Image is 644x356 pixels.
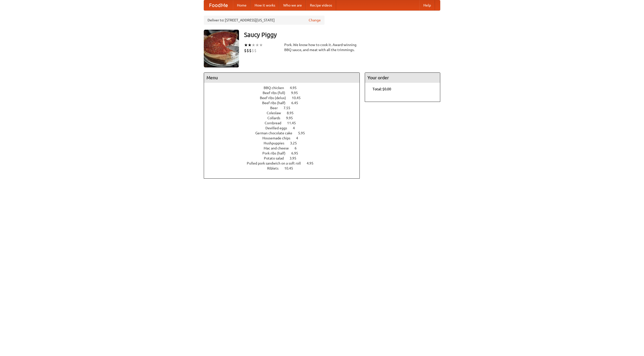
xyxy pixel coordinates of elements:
a: Who we are [279,0,306,10]
span: 10.45 [284,166,298,170]
li: ★ [255,42,259,48]
span: 9.95 [291,91,303,95]
a: Devilled eggs 4 [265,126,304,130]
span: Hushpuppies [264,141,289,145]
span: 4.95 [290,86,302,90]
a: Beer 7.55 [270,106,300,110]
span: 6.95 [291,151,303,155]
span: Pork ribs (half) [262,151,291,155]
li: $ [247,48,249,53]
span: 4 [293,126,300,130]
span: 11.45 [287,121,301,125]
a: Potato salad 3.95 [264,156,306,160]
span: 6.45 [291,101,303,105]
a: German chocolate cake 5.95 [255,131,314,135]
span: Housemade chips [262,136,295,140]
span: 7.55 [284,106,295,110]
span: Beef ribs (half) [262,101,291,105]
a: Coleslaw 8.95 [267,111,303,115]
li: ★ [259,42,263,48]
a: Riblets 10.45 [267,166,302,170]
li: $ [249,48,252,53]
span: Pulled pork sandwich on a soft roll [247,161,306,165]
span: 8.95 [287,111,299,115]
li: ★ [244,42,248,48]
li: $ [252,48,254,53]
div: Deliver to: [STREET_ADDRESS][US_STATE] [204,16,325,25]
span: 3.25 [290,141,302,145]
a: Help [419,0,435,10]
span: 6 [295,146,302,150]
span: Mac and cheese [264,146,294,150]
span: 4 [296,136,303,140]
a: Mac and cheese 6 [264,146,306,150]
span: Beef ribs (delux) [260,96,291,100]
li: ★ [248,42,252,48]
li: ★ [252,42,255,48]
span: Beef ribs (full) [263,91,290,95]
a: FoodMe [204,0,233,10]
h4: Menu [204,73,359,83]
b: Total: $0.00 [373,87,391,91]
a: Housemade chips 4 [262,136,307,140]
span: 9.95 [286,116,298,120]
div: Pork. We know how to cook it. Award-winning BBQ sauce, and meat with all the trimmings. [284,42,360,52]
h3: Saucy Piggy [244,30,440,40]
a: Recipe videos [306,0,336,10]
span: 3.95 [290,156,301,160]
a: Hushpuppies 3.25 [264,141,306,145]
a: Cornbread 11.45 [265,121,305,125]
span: Potato salad [264,156,289,160]
li: $ [244,48,247,53]
a: BBQ chicken 4.95 [264,86,306,90]
span: 10.45 [292,96,306,100]
a: Pork ribs (half) 6.95 [262,151,307,155]
span: Collards [267,116,285,120]
span: 5.95 [298,131,310,135]
span: BBQ chicken [264,86,289,90]
a: Beef ribs (full) 9.95 [263,91,307,95]
a: Change [309,18,321,23]
a: Pulled pork sandwich on a soft roll 4.95 [247,161,323,165]
a: Home [233,0,251,10]
span: Riblets [267,166,284,170]
span: Devilled eggs [265,126,292,130]
span: Cornbread [265,121,286,125]
li: $ [254,48,257,53]
span: Beer [270,106,283,110]
a: Collards 9.95 [267,116,302,120]
img: angular.jpg [204,30,239,67]
a: How it works [251,0,279,10]
a: Beef ribs (half) 6.45 [262,101,307,105]
a: Beef ribs (delux) 10.45 [260,96,310,100]
span: Coleslaw [267,111,286,115]
h4: Your order [365,73,440,83]
span: German chocolate cake [255,131,297,135]
span: 4.95 [307,161,318,165]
